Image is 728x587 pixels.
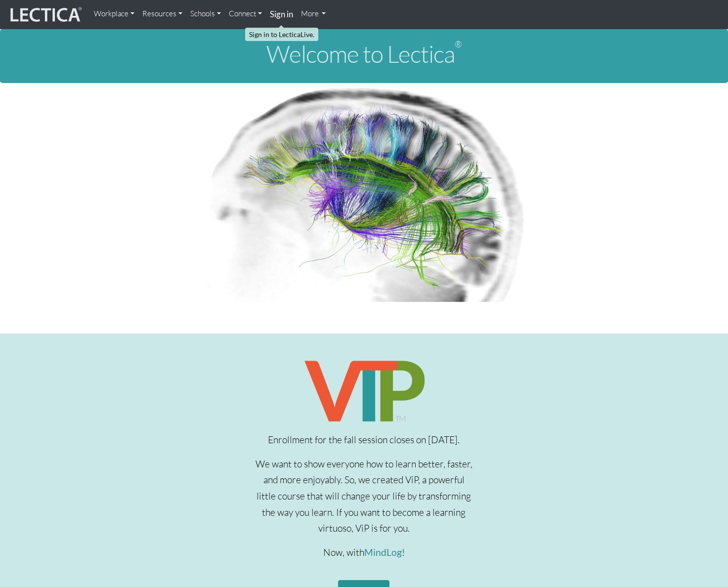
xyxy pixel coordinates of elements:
p: We want to show everyone how to learn better, faster, and more enjoyably. So, we created ViP, a p... [256,456,472,537]
h1: Welcome to Lectica [8,41,720,67]
strong: Sign in [270,9,293,19]
a: Schools [186,4,225,24]
a: Sign in [266,4,297,25]
a: MindLog [364,546,402,558]
sup: ® [455,39,462,49]
img: lecticalive [8,5,82,24]
a: Resources [138,4,186,24]
a: Workplace [90,4,138,24]
div: Sign in to LecticaLive. [245,28,318,41]
img: Human Connectome Project Image [200,83,529,302]
a: More [297,4,330,24]
p: Enrollment for the fall session closes on [DATE]. [256,432,472,448]
p: Now, with ! [256,545,472,561]
a: Connect [225,4,266,24]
